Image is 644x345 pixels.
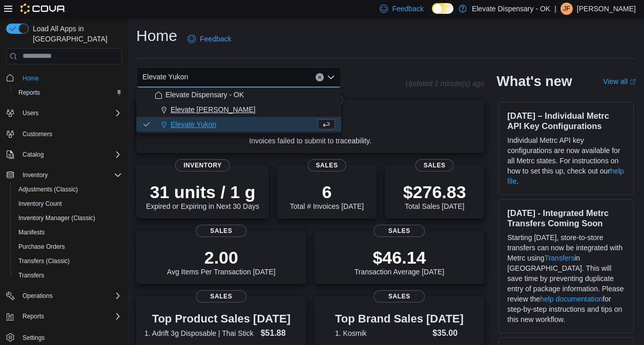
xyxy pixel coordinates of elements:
p: Updated 1 minute(s) ago [405,79,484,88]
span: Transfers (Classic) [18,257,70,265]
div: Transaction Average [DATE] [355,247,445,276]
span: Adjustments (Classic) [18,185,78,193]
span: Catalog [23,150,44,159]
p: | [554,3,556,15]
button: Inventory [18,169,52,181]
a: Inventory Count [14,198,66,210]
span: Users [23,109,38,117]
span: Transfers [18,271,44,279]
span: Sales [196,225,246,237]
h2: What's new [496,73,572,90]
span: Settings [18,331,122,343]
span: Inventory Count [14,198,122,210]
button: Customers [2,126,126,141]
button: Home [2,71,126,85]
p: $46.14 [355,247,445,268]
span: Purchase Orders [14,241,122,253]
button: Elevate [PERSON_NAME] [136,102,341,117]
p: [PERSON_NAME] [577,3,636,15]
h3: [DATE] - Integrated Metrc Transfers Coming Soon [507,208,625,228]
button: Catalog [2,147,126,162]
span: Settings [23,334,45,342]
span: Inventory [23,171,48,179]
span: Manifests [14,226,122,239]
dt: 1. Adrift 3g Disposable | Thai Stick [144,328,257,338]
button: Operations [18,290,57,302]
div: Jaden Fortenberry [560,3,573,15]
h3: Top Product Sales [DATE] [144,313,298,325]
span: Home [23,74,39,82]
span: Inventory Count [18,200,62,208]
h3: Top Brand Sales [DATE] [335,313,464,325]
div: Avg Items Per Transaction [DATE] [167,247,276,276]
dd: $51.88 [261,327,298,339]
button: Reports [10,85,126,100]
span: Elevate Dispensary - OK [165,90,244,100]
a: Manifests [14,226,49,239]
span: Inventory Manager (Classic) [18,214,95,222]
a: Feedback [183,29,235,49]
a: Transfers [545,254,575,262]
button: Close list of options [327,73,335,81]
button: Transfers (Classic) [10,254,126,268]
a: Reports [14,87,44,99]
div: Choose from the following options [136,88,341,132]
p: 2.00 [167,247,276,268]
span: Purchase Orders [18,243,65,251]
p: Individual Metrc API key configurations are now available for all Metrc states. For instructions ... [507,135,625,186]
span: Reports [18,310,122,322]
span: Feedback [392,4,423,14]
button: Elevate Dispensary - OK [136,88,341,102]
a: Settings [18,332,49,344]
p: 6 [290,182,364,202]
span: Reports [23,312,44,320]
a: Home [18,72,43,84]
span: Adjustments (Classic) [14,183,122,196]
span: Sales [416,159,454,171]
button: Reports [2,309,126,324]
h3: [DATE] – Individual Metrc API Key Configurations [507,111,625,131]
p: Elevate Dispensary - OK [472,3,550,15]
div: Total Sales [DATE] [403,182,466,210]
img: Cova [20,4,66,14]
span: Customers [18,127,122,140]
button: Transfers [10,268,126,283]
span: Inventory Manager (Classic) [14,212,122,224]
span: Users [18,107,122,119]
div: Expired or Expiring in Next 30 Days [146,182,259,210]
button: Settings [2,330,126,344]
button: Operations [2,289,126,303]
p: $276.83 [403,182,466,202]
h1: Home [136,26,177,46]
span: Manifests [18,228,45,236]
button: Catalog [18,148,48,161]
span: Inventory [175,159,230,171]
span: Reports [14,87,122,99]
div: Total # Invoices [DATE] [290,182,364,210]
span: Elevate Yukon [142,71,188,83]
button: Clear input [316,73,324,81]
span: Operations [23,292,53,300]
p: Starting [DATE], store-to-store transfers can now be integrated with Metrc using in [GEOGRAPHIC_D... [507,232,625,325]
span: JF [563,3,570,15]
span: Reports [18,89,40,97]
span: Operations [18,290,122,302]
button: Elevate Yukon [136,117,341,132]
span: Catalog [18,148,122,161]
button: Users [2,106,126,120]
button: Adjustments (Classic) [10,182,126,197]
span: Home [18,72,122,84]
a: Adjustments (Classic) [14,183,82,196]
span: Sales [308,159,346,171]
dt: 1. Kosmik [335,328,428,338]
span: Customers [23,130,52,138]
svg: External link [630,79,636,85]
button: Manifests [10,225,126,240]
button: Purchase Orders [10,240,126,254]
a: help file [507,167,624,185]
span: Elevate Yukon [171,119,216,130]
button: Inventory Manager (Classic) [10,211,126,225]
span: Elevate [PERSON_NAME] [171,104,256,115]
a: View allExternal link [603,77,636,85]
